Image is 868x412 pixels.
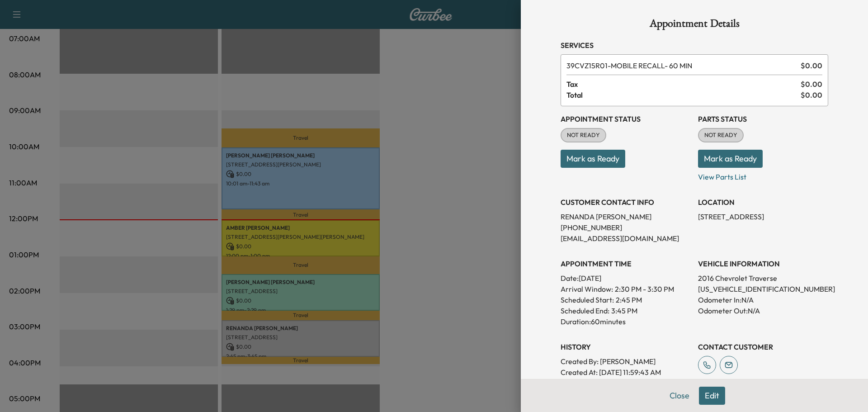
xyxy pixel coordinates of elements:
[561,341,691,352] h3: History
[611,305,637,316] p: 3:45 PM
[561,258,691,269] h3: APPOINTMENT TIME
[699,131,743,140] span: NOT READY
[561,40,828,51] h3: Services
[561,197,691,208] h3: CUSTOMER CONTACT INFO
[561,222,691,233] p: [PHONE_NUMBER]
[698,294,828,305] p: Odometer In: N/A
[699,387,725,405] button: Edit
[616,294,642,305] p: 2:45 PM
[801,79,822,90] span: $ 0.00
[566,90,801,100] span: Total
[698,305,828,316] p: Odometer Out: N/A
[664,387,695,405] button: Close
[615,284,674,294] span: 2:30 PM - 3:30 PM
[561,356,691,367] p: Created By : [PERSON_NAME]
[561,114,691,124] h3: Appointment Status
[561,150,625,168] button: Mark as Ready
[561,233,691,244] p: [EMAIL_ADDRESS][DOMAIN_NAME]
[561,294,614,305] p: Scheduled Start:
[561,211,691,222] p: RENANDA [PERSON_NAME]
[698,150,763,168] button: Mark as Ready
[698,197,828,208] h3: LOCATION
[698,273,828,284] p: 2016 Chevrolet Traverse
[566,79,801,90] span: Tax
[801,60,822,71] span: $ 0.00
[698,284,828,294] p: [US_VEHICLE_IDENTIFICATION_NUMBER]
[566,60,797,71] span: MOBILE RECALL- 60 MIN
[698,114,828,124] h3: Parts Status
[698,211,828,222] p: [STREET_ADDRESS]
[561,305,609,316] p: Scheduled End:
[561,131,605,140] span: NOT READY
[801,90,822,100] span: $ 0.00
[561,367,691,378] p: Created At : [DATE] 11:59:43 AM
[698,341,828,352] h3: CONTACT CUSTOMER
[561,18,828,33] h1: Appointment Details
[561,316,691,327] p: Duration: 60 minutes
[698,168,828,182] p: View Parts List
[561,284,691,294] p: Arrival Window:
[561,273,691,284] p: Date: [DATE]
[698,258,828,269] h3: VEHICLE INFORMATION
